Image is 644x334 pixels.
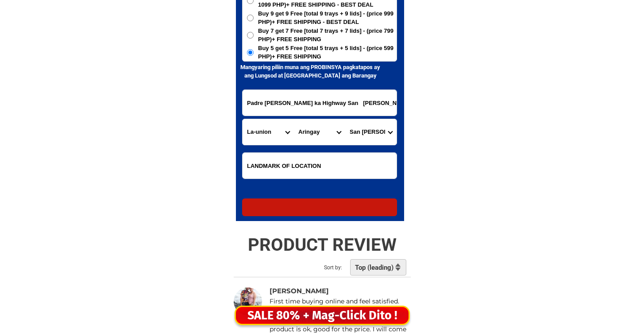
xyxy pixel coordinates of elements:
[345,119,397,145] select: Select commune
[236,307,409,325] div: SALE 80% + Mag-Click Dito !
[324,264,364,272] h2: Sort by:
[294,119,345,145] select: Select district
[247,32,254,39] input: Buy 7 get 7 Free [total 7 trays + 7 lids] - (price 799 PHP)+ FREE SHIPPING
[258,44,397,61] span: Buy 5 get 5 Free [total 5 trays + 5 lids] - (price 599 PHP)+ FREE SHIPPING
[236,63,385,80] h6: Mangyaring piliin muna ang PROBINSYA pagkatapos ay ang Lungsod at [GEOGRAPHIC_DATA] ang Barangay
[229,234,415,256] h2: PRODUCT REVIEW
[243,90,397,116] input: Input address
[258,27,397,44] span: Buy 7 get 7 Free [total 7 trays + 7 lids] - (price 799 PHP)+ FREE SHIPPING
[270,287,379,295] p: [PERSON_NAME]
[355,264,396,272] h2: Top (leading)
[247,49,254,56] input: Buy 5 get 5 Free [total 5 trays + 5 lids] - (price 599 PHP)+ FREE SHIPPING
[243,119,294,145] select: Select province
[243,153,397,179] input: Input LANDMARKOFLOCATION
[247,15,254,21] input: Buy 9 get 9 Free [total 9 trays + 9 lids] - (price 999 PHP)+ FREE SHIPPING - BEST DEAL
[258,9,397,27] span: Buy 9 get 9 Free [total 9 trays + 9 lids] - (price 999 PHP)+ FREE SHIPPING - BEST DEAL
